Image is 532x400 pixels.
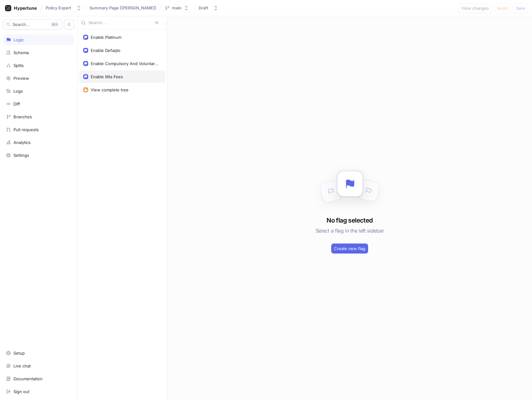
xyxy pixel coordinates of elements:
div: Enable Compulsory And Voluntary Excess [91,61,159,66]
h3: No flag selected [327,216,372,225]
div: Enable Platinum [91,35,121,40]
div: Sign out [13,389,29,394]
div: Live chat [13,363,31,368]
button: Search...K [3,19,62,29]
span: Save [516,6,525,10]
div: K [50,21,59,28]
span: View changes [461,6,489,10]
button: Create new flag [331,244,368,254]
a: Documentation [3,373,74,384]
div: Schema [13,50,29,55]
div: Setup [13,351,25,356]
button: Policy Expert [43,3,84,13]
div: Preview [13,76,29,81]
div: Settings [13,153,29,158]
span: Reset [497,6,508,10]
h5: Select a flag in the left sidebar [316,225,384,236]
input: Search... [89,20,152,26]
button: View changes [459,3,492,13]
div: main [172,5,181,11]
div: Diff [13,101,20,106]
div: Splits [13,63,24,68]
button: main [162,3,191,13]
div: Enable Mta Fees [91,74,123,79]
div: Analytics [13,140,31,145]
div: Draft [199,5,208,11]
span: Summary Page ([PERSON_NAME]) [89,6,156,10]
span: Create new flag [334,247,365,250]
div: View complete tree [91,87,129,92]
div: Pull requests [13,127,39,132]
div: Branches [13,114,32,119]
div: Documentation [13,376,43,381]
div: Enable Defaqto [91,48,120,53]
div: Logs [13,89,23,94]
div: Logic [13,37,24,42]
button: Save [513,3,528,13]
button: Reset [494,3,511,13]
button: Draft [196,3,221,13]
div: Policy Expert [46,5,71,11]
span: Search... [13,23,30,26]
